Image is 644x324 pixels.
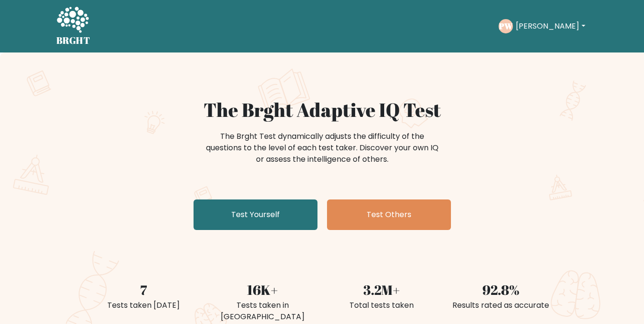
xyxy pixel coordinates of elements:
a: Test Yourself [194,199,317,230]
text: PW [499,21,513,31]
div: 92.8% [447,280,555,300]
div: 7 [90,280,197,300]
div: Tests taken [DATE] [90,300,197,311]
div: The Brght Test dynamically adjusts the difficulty of the questions to the level of each test take... [203,131,441,165]
div: Total tests taken [328,300,436,311]
div: 16K+ [209,280,317,300]
button: [PERSON_NAME] [513,20,588,32]
a: BRGHT [56,4,91,49]
a: Test Others [327,199,451,230]
div: Tests taken in [GEOGRAPHIC_DATA] [209,300,317,323]
h1: The Brght Adaptive IQ Test [90,98,555,121]
div: Results rated as accurate [447,300,555,311]
div: 3.2M+ [328,280,436,300]
h5: BRGHT [56,35,91,46]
